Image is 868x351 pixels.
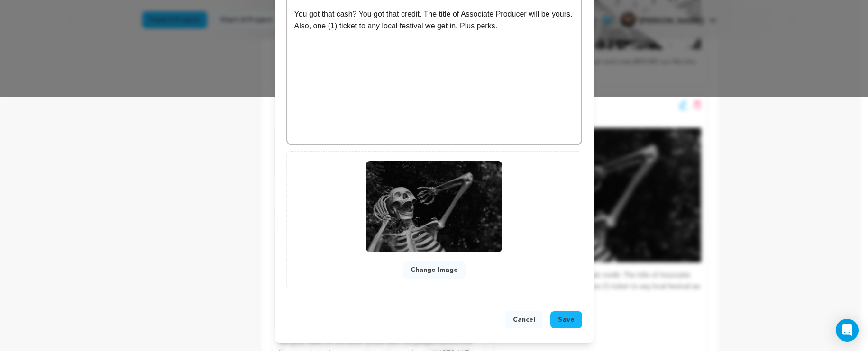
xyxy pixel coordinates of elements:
[294,8,574,32] p: You got that cash? You got that credit. The title of Associate Producer will be yours. Also, one ...
[550,311,582,328] button: Save
[836,319,859,342] div: Open Intercom Messenger
[558,315,575,324] span: Save
[403,261,466,279] button: Change Image
[505,311,543,328] button: Cancel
